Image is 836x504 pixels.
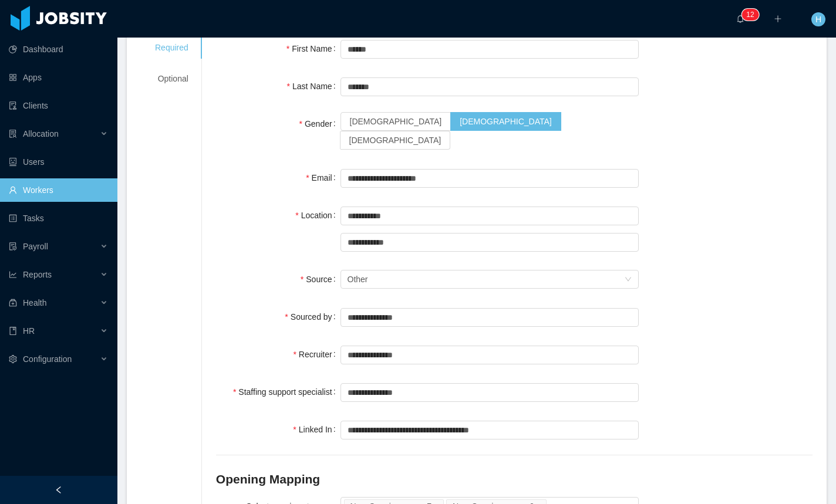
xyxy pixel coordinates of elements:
[23,129,59,138] span: Allocation
[341,77,639,96] input: Last Name
[815,12,821,26] span: H
[341,421,639,439] input: Linked In
[141,37,203,59] div: Required
[233,387,341,397] label: Staffing support specialist
[9,150,108,174] a: icon: robotUsers
[9,242,17,251] i: icon: file-protect
[299,119,340,128] label: Gender
[746,9,750,21] p: 1
[306,173,340,182] label: Email
[286,44,341,53] label: First Name
[774,15,782,23] i: icon: plus
[460,117,552,126] span: [DEMOGRAPHIC_DATA]
[348,270,368,288] div: Other
[736,15,744,23] i: icon: bell
[293,350,340,359] label: Recruiter
[9,66,108,89] a: icon: appstoreApps
[23,326,35,336] span: HR
[293,425,340,434] label: Linked In
[9,355,17,363] i: icon: setting
[141,68,203,90] div: Optional
[9,299,17,307] i: icon: medicine-box
[741,9,759,21] sup: 12
[295,211,340,220] label: Location
[301,275,341,284] label: Source
[750,9,754,21] p: 2
[9,38,108,61] a: icon: pie-chartDashboard
[9,327,17,335] i: icon: book
[350,117,442,126] span: [DEMOGRAPHIC_DATA]
[286,82,340,91] label: Last Name
[9,94,108,117] a: icon: auditClients
[9,207,108,230] a: icon: profileTasks
[9,270,17,279] i: icon: line-chart
[9,130,17,138] i: icon: solution
[341,40,639,59] input: First Name
[9,178,108,202] a: icon: userWorkers
[23,298,46,307] span: Health
[349,136,441,145] span: [DEMOGRAPHIC_DATA]
[23,270,52,279] span: Reports
[285,312,340,322] label: Sourced by
[341,169,639,188] input: Email
[23,242,48,251] span: Payroll
[216,470,813,489] h2: Opening Mapping
[23,354,72,364] span: Configuration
